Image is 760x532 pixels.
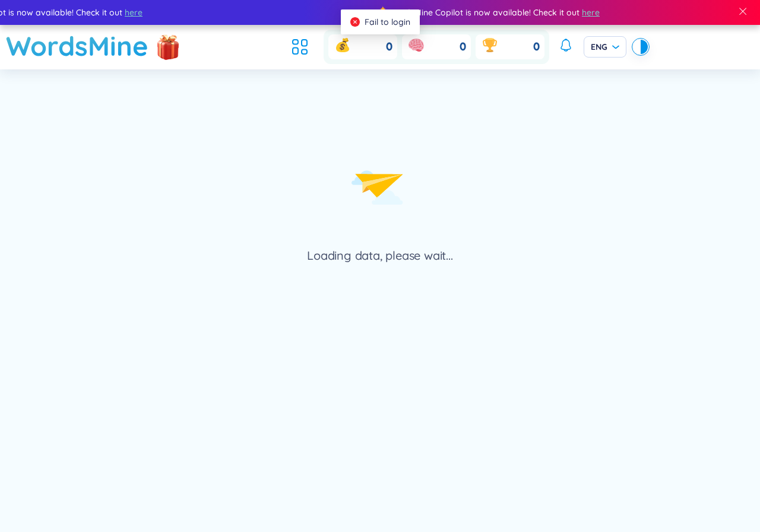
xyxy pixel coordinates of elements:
span: ENG [591,41,619,53]
a: WordsMine [6,25,148,67]
span: 0 [386,40,392,55]
span: close-circle [350,17,360,27]
img: flashSalesIcon.a7f4f837.png [156,28,180,64]
span: here [581,6,599,19]
div: Loading data, please wait... [307,247,452,264]
span: 0 [533,40,540,55]
span: here [124,6,142,19]
span: Fail to login [365,17,410,27]
span: 0 [460,40,466,55]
